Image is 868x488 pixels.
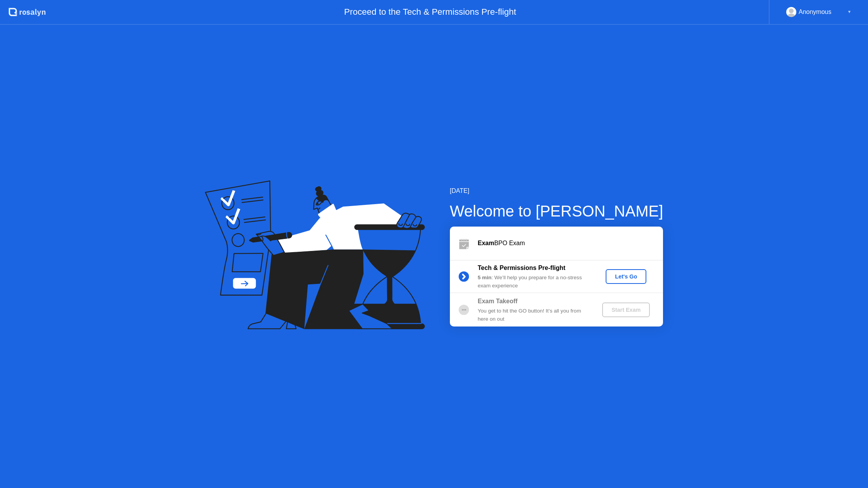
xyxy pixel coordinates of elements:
[478,240,494,246] b: Exam
[478,275,492,280] b: 5 min
[478,307,589,323] div: You get to hit the GO button! It’s all you from here on out
[799,7,832,17] div: Anonymous
[478,239,663,248] div: BPO Exam
[478,274,589,290] div: : We’ll help you prepare for a no-stress exam experience
[605,307,647,313] div: Start Exam
[478,265,565,271] b: Tech & Permissions Pre-flight
[606,269,646,284] button: Let's Go
[609,273,643,280] div: Let's Go
[847,7,851,17] div: ▼
[478,298,518,304] b: Exam Takeoff
[450,186,663,196] div: [DATE]
[602,302,650,317] button: Start Exam
[450,199,663,223] div: Welcome to [PERSON_NAME]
